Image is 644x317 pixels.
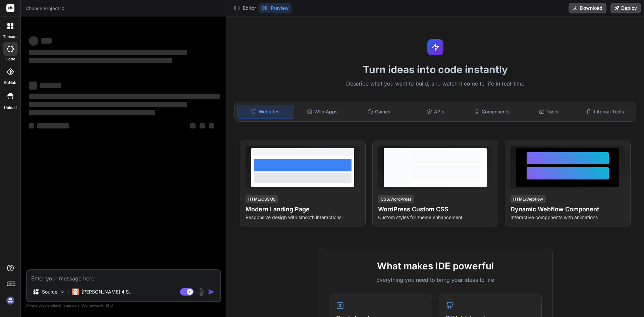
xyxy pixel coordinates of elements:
h1: Turn ideas into code instantly [230,63,640,75]
div: CSS/WordPress [378,195,414,203]
p: Always double-check its answers. Your in Bind [26,302,221,309]
h2: What makes IDE powerful [329,259,542,273]
span: ‌ [29,123,34,128]
span: ‌ [41,38,52,44]
p: Everything you need to bring your ideas to life [329,276,542,284]
img: Pick Models [59,289,65,295]
span: ‌ [37,123,69,128]
span: privacy [90,303,102,307]
p: Responsive design with smooth interactions [246,214,360,221]
div: Websites [237,105,293,119]
label: threads [3,34,17,40]
span: ‌ [29,102,187,107]
img: icon [208,288,215,295]
img: attachment [198,288,205,296]
span: ‌ [29,82,37,90]
img: Claude 4 Sonnet [72,288,79,295]
div: Web Apps [295,105,350,119]
p: Custom styles for theme enhancement [378,214,492,221]
span: ‌ [29,58,172,63]
span: ‌ [29,50,187,55]
p: Interactive components with animations [511,214,625,221]
span: ‌ [40,83,61,88]
img: signin [5,295,16,306]
label: code [6,56,15,62]
button: Download [569,3,606,13]
div: HTML/CSS/JS [246,195,278,203]
div: Games [352,105,407,119]
span: ‌ [209,123,214,128]
h4: Dynamic Webflow Component [511,205,625,214]
span: ‌ [29,94,220,99]
button: Deploy [610,3,641,13]
span: ‌ [29,36,38,46]
span: ‌ [29,110,155,115]
p: [PERSON_NAME] 4 S.. [82,288,131,295]
p: Source [42,288,57,295]
div: APIs [408,105,463,119]
label: GitHub [4,80,16,86]
span: Choose Project [25,5,65,12]
div: Components [465,105,520,119]
div: Internal Tools [578,105,633,119]
div: Tools [521,105,577,119]
button: Editor [231,3,259,13]
h4: Modern Landing Page [246,205,360,214]
span: ‌ [190,123,196,128]
label: Upload [4,105,17,111]
button: Preview [259,3,291,13]
div: HTML/Webflow [511,195,546,203]
span: ‌ [200,123,205,128]
p: Describe what you want to build, and watch it come to life in real-time [230,80,640,88]
h4: WordPress Custom CSS [378,205,492,214]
